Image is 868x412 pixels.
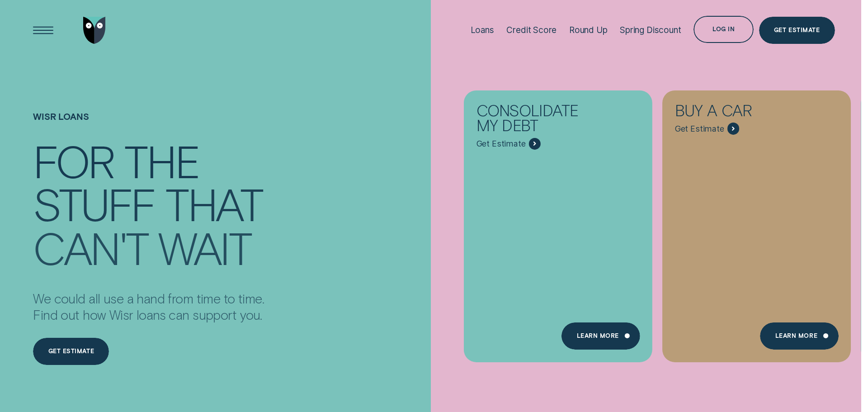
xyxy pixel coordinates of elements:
[33,139,264,265] h4: For the stuff that can't wait
[506,25,557,35] div: Credit Score
[476,103,597,137] div: Consolidate my debt
[124,139,199,181] div: the
[33,290,264,323] p: We could all use a hand from time to time. Find out how Wisr loans can support you.
[561,322,640,350] a: Learn more
[693,16,754,43] button: Log in
[33,139,114,181] div: For
[620,25,681,35] div: Spring Discount
[569,25,608,35] div: Round Up
[675,124,724,134] span: Get Estimate
[165,182,262,224] div: that
[476,139,526,149] span: Get Estimate
[464,90,652,354] a: Consolidate my debt - Learn more
[33,111,264,139] h1: Wisr loans
[759,17,835,44] a: Get Estimate
[83,17,106,44] img: Wisr
[33,182,155,224] div: stuff
[760,322,838,350] a: Learn More
[33,226,148,268] div: can't
[158,226,250,268] div: wait
[33,338,109,365] a: Get estimate
[662,90,851,354] a: Buy a car - Learn more
[675,103,796,123] div: Buy a car
[471,25,494,35] div: Loans
[30,17,57,44] button: Open Menu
